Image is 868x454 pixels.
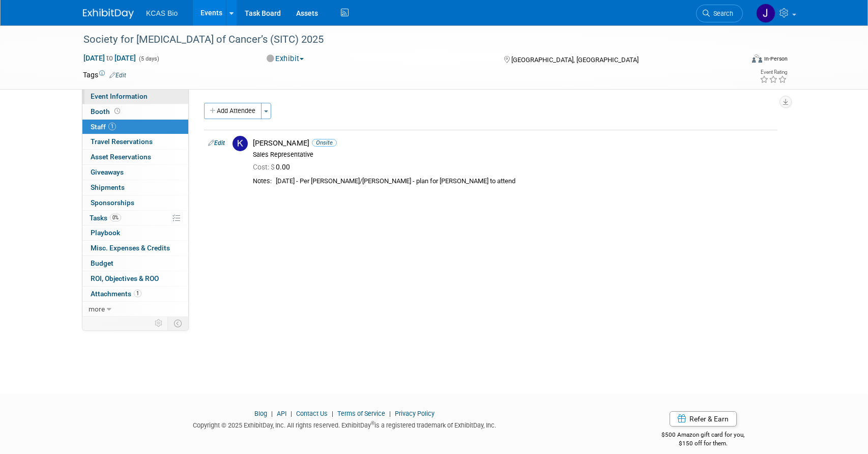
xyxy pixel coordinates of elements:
a: Edit [208,139,225,147]
a: Privacy Policy [395,410,435,417]
span: Shipments [91,183,125,191]
a: Playbook [82,225,188,240]
div: [DATE] - Per [PERSON_NAME]/[PERSON_NAME] - plan for [PERSON_NAME] to attend [276,177,773,186]
a: Sponsorships [82,195,188,210]
div: Event Rating [760,70,787,75]
a: Budget [82,256,188,271]
span: [GEOGRAPHIC_DATA], [GEOGRAPHIC_DATA] [511,56,639,64]
a: Contact Us [296,410,328,417]
span: 1 [108,123,116,130]
span: Onsite [312,139,337,147]
sup: ® [371,420,374,426]
span: Staff [91,123,116,131]
div: In-Person [764,55,788,63]
a: Search [696,5,743,22]
a: Travel Reservations [82,134,188,149]
a: Edit [109,72,126,79]
span: 0% [110,214,121,221]
a: API [277,410,286,417]
img: K.jpg [233,136,248,151]
img: ExhibitDay [83,9,134,19]
span: Misc. Expenses & Credits [91,244,170,252]
span: to [105,54,114,62]
td: Toggle Event Tabs [168,317,189,330]
span: Giveaways [91,168,124,176]
span: (5 days) [138,55,159,62]
span: Attachments [91,290,141,298]
a: Booth [82,104,188,119]
span: ROI, Objectives & ROO [91,274,159,282]
div: $500 Amazon gift card for you, [621,424,786,447]
span: [DATE] [DATE] [83,53,136,63]
td: Personalize Event Tab Strip [150,317,168,330]
div: Notes: [253,177,272,185]
a: Tasks0% [82,211,188,225]
span: Budget [91,259,113,267]
span: Travel Reservations [91,137,153,146]
span: Search [710,10,733,17]
img: Format-Inperson.png [752,54,762,63]
button: Exhibit [263,53,308,64]
div: Society for [MEDICAL_DATA] of Cancer’s (SITC) 2025 [80,31,728,49]
span: Cost: $ [253,163,276,171]
div: Event Format [683,53,788,68]
span: Booth [91,107,122,116]
span: 0.00 [253,163,294,171]
span: Tasks [90,214,121,222]
a: Blog [254,410,267,417]
div: [PERSON_NAME] [253,138,773,148]
a: Refer & Earn [670,411,737,427]
span: Event Information [91,92,148,100]
a: Attachments1 [82,287,188,301]
span: | [269,410,275,417]
a: more [82,302,188,317]
span: | [288,410,295,417]
a: Event Information [82,89,188,104]
div: $150 off for them. [621,439,786,448]
div: Copyright © 2025 ExhibitDay, Inc. All rights reserved. ExhibitDay is a registered trademark of Ex... [83,418,606,430]
button: Add Attendee [204,103,262,119]
a: Giveaways [82,165,188,180]
a: Misc. Expenses & Credits [82,241,188,256]
div: Sales Representative [253,151,773,159]
span: | [387,410,393,417]
td: Tags [83,70,126,80]
span: Booth not reserved yet [112,107,122,115]
a: Staff1 [82,120,188,134]
a: ROI, Objectives & ROO [82,271,188,286]
a: Terms of Service [337,410,385,417]
span: KCAS Bio [146,9,178,17]
span: 1 [134,290,141,297]
span: Sponsorships [91,198,134,207]
a: Asset Reservations [82,150,188,164]
span: Playbook [91,229,120,237]
a: Shipments [82,180,188,195]
span: Asset Reservations [91,153,151,161]
img: Jason Hannah [756,4,775,23]
span: | [329,410,336,417]
span: more [89,305,105,313]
